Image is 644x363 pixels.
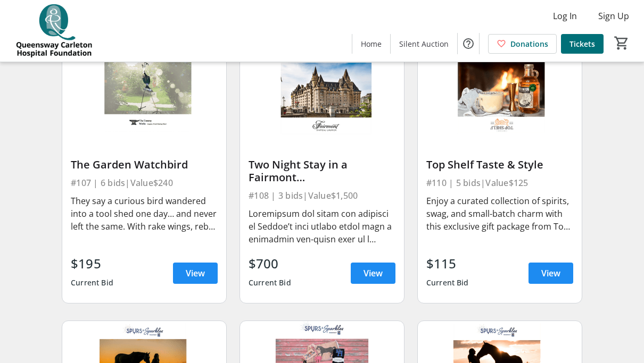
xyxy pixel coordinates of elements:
[399,38,449,49] span: Silent Auction
[249,158,395,184] div: Two Night Stay in a Fairmont [GEOGRAPHIC_DATA]
[541,267,560,280] span: View
[71,254,113,273] div: $195
[426,195,573,233] div: Enjoy a curated collection of spirits, swag, and small-batch charm with this exclusive gift packa...
[426,175,573,190] div: #110 | 5 bids | Value $125
[590,7,638,24] button: Sign Up
[391,34,457,54] a: Silent Auction
[71,195,218,233] div: They say a curious bird wandered into a tool shed one day… and never left the same. With rake win...
[71,175,218,190] div: #107 | 6 bids | Value $240
[71,158,218,171] div: The Garden Watchbird
[598,10,629,22] span: Sign Up
[529,263,573,284] a: View
[553,10,577,22] span: Log In
[352,34,390,54] a: Home
[6,4,101,57] img: QCH Foundation's Logo
[249,254,291,273] div: $700
[249,207,395,246] div: Loremipsum dol sitam con adipisci el Seddoe’t inci utlabo etdol magn a enimadmin ven-quisn exer u...
[240,44,404,136] img: Two Night Stay in a Fairmont Chateau Laurier Gold Room
[510,38,548,49] span: Donations
[612,33,631,53] button: Cart
[426,254,469,273] div: $115
[364,267,383,280] span: View
[426,273,469,292] div: Current Bid
[173,263,218,284] a: View
[561,34,604,54] a: Tickets
[186,267,205,280] span: View
[458,33,479,54] button: Help
[249,273,291,292] div: Current Bid
[71,273,113,292] div: Current Bid
[351,263,395,284] a: View
[569,38,595,49] span: Tickets
[361,38,382,49] span: Home
[62,44,226,136] img: The Garden Watchbird
[249,188,395,203] div: #108 | 3 bids | Value $1,500
[426,158,573,171] div: Top Shelf Taste & Style
[488,34,557,54] a: Donations
[544,7,585,24] button: Log In
[418,44,582,136] img: Top Shelf Taste & Style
